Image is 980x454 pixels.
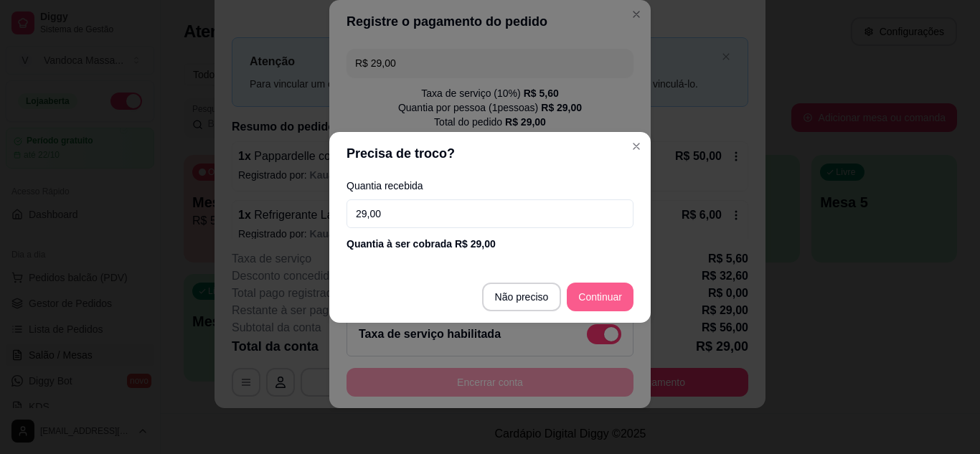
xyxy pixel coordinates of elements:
button: Close [625,135,648,158]
button: Não preciso [482,283,562,311]
header: Precisa de troco? [329,132,651,175]
label: Quantia recebida [347,181,633,191]
div: Quantia à ser cobrada R$ 29,00 [347,237,633,251]
button: Continuar [567,283,633,311]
